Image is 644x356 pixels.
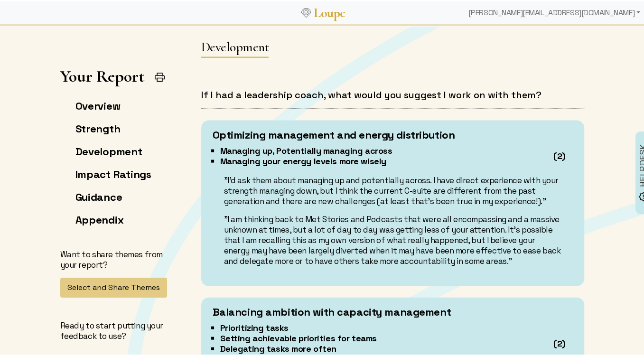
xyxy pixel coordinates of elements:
div: [PERSON_NAME][EMAIL_ADDRESS][DOMAIN_NAME] [465,2,644,21]
li: Setting achievable priorities for teams [220,332,530,342]
div: (2) [553,150,565,160]
li: Prioritizing tasks [220,321,530,332]
p: Ready to start putting your feedback to use? [60,319,171,340]
button: Select and Share Themes [60,276,167,296]
h3: Development [201,37,269,54]
a: Guidance [75,189,122,202]
a: Development [75,143,142,157]
li: Managing your energy levels more wisely [220,155,530,165]
div: Balancing ambition with capacity management [213,305,451,316]
h4: If I had a leadership coach, what would you suggest I work on with them? [201,88,584,100]
h1: Your Report [60,65,144,84]
li: Delegating tasks more often [220,342,530,353]
p: "I'd ask them about managing up and potentially across. I have direct experience with your streng... [224,174,561,205]
img: Print Icon [154,70,166,82]
div: Optimizing management and energy distribution [213,128,455,139]
button: Print Report [150,66,169,85]
img: Loupe Logo [301,7,311,16]
div: (2) [553,337,565,347]
a: Impact Ratings [75,166,151,179]
p: Want to share themes from your report? [60,248,171,269]
p: "I am thinking back to Met Stories and Podcasts that were all encompassing and a massive unknown ... [224,213,561,265]
a: Strength [75,121,121,134]
a: Loupe [311,3,349,20]
app-left-page-nav: Your Report [60,65,171,338]
a: Overview [75,98,121,111]
li: Managing up, Potentially managing across [220,144,530,155]
a: Appendix [75,212,124,225]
